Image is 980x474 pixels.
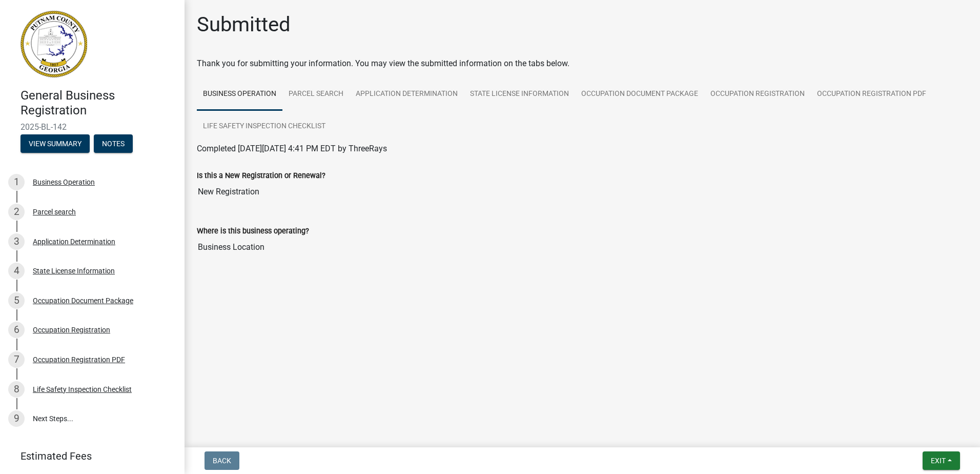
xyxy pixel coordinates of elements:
[197,172,325,180] label: Is this a New Registration or Renewal?
[21,140,90,148] wm-modal-confirm: Summary
[8,410,25,427] div: 9
[21,134,90,153] button: View Summary
[464,78,575,111] a: State License Information
[8,174,25,190] div: 1
[8,446,168,466] a: Estimated Fees
[33,179,95,186] div: Business Operation
[811,78,932,111] a: Occupation Registration PDF
[923,451,960,470] button: Exit
[197,110,332,143] a: Life Safety Inspection Checklist
[197,144,387,153] span: Completed [DATE][DATE] 4:41 PM EDT by ThreeRays
[205,451,239,470] button: Back
[704,78,811,111] a: Occupation Registration
[8,292,25,309] div: 5
[33,356,125,363] div: Occupation Registration PDF
[213,457,231,465] span: Back
[33,238,115,245] div: Application Determination
[8,381,25,398] div: 8
[282,78,350,111] a: Parcel search
[8,233,25,250] div: 3
[33,208,76,215] div: Parcel search
[931,457,946,465] span: Exit
[8,204,25,220] div: 2
[33,297,133,304] div: Occupation Document Package
[21,11,87,77] img: Putnam County, Georgia
[21,88,176,118] h4: General Business Registration
[33,267,115,274] div: State License Information
[350,78,464,111] a: Application Determination
[197,12,291,37] h1: Submitted
[8,322,25,338] div: 6
[197,78,282,111] a: Business Operation
[21,122,164,132] span: 2025-BL-142
[8,263,25,279] div: 4
[575,78,704,111] a: Occupation Document Package
[94,140,133,148] wm-modal-confirm: Notes
[197,228,309,235] label: Where is this business operating?
[197,57,968,70] div: Thank you for submitting your information. You may view the submitted information on the tabs below.
[8,351,25,368] div: 7
[33,326,110,333] div: Occupation Registration
[94,134,133,153] button: Notes
[33,386,132,393] div: Life Safety Inspection Checklist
